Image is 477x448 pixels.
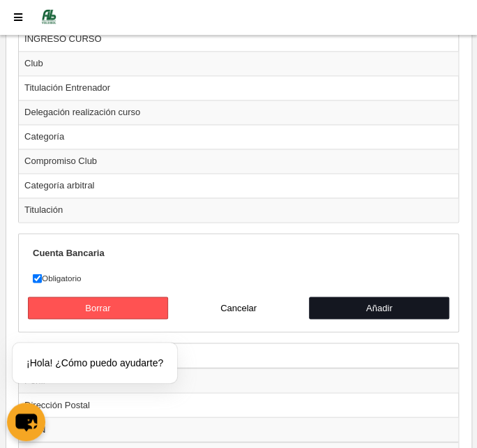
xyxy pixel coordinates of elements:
td: Categoría arbitral [19,173,458,197]
td: Compromiso Club [19,149,458,173]
td: Dirección Postal [19,392,458,417]
td: INGRESO CURSO [19,27,458,51]
button: Borrar [28,297,169,319]
img: Federación Andaluza de Voleibol [40,8,57,25]
label: Obligatorio [33,271,444,284]
input: Obligatorio [33,274,42,283]
button: Añadir [309,297,450,319]
div: ¡Hola! ¿Cómo puedo ayudarte? [13,343,177,383]
td: Delegación realización curso [19,100,458,124]
td: Perfil [19,368,458,393]
td: IBAN [19,417,458,442]
td: Club [19,51,458,75]
td: Titulación [19,197,458,222]
button: Cancelar [168,297,309,319]
th: Campos seleccionados [19,343,458,368]
td: Titulación Entrenador [19,75,458,100]
button: chat-button [7,403,45,441]
td: Categoría [19,124,458,149]
strong: Cuenta Bancaria [33,247,105,257]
